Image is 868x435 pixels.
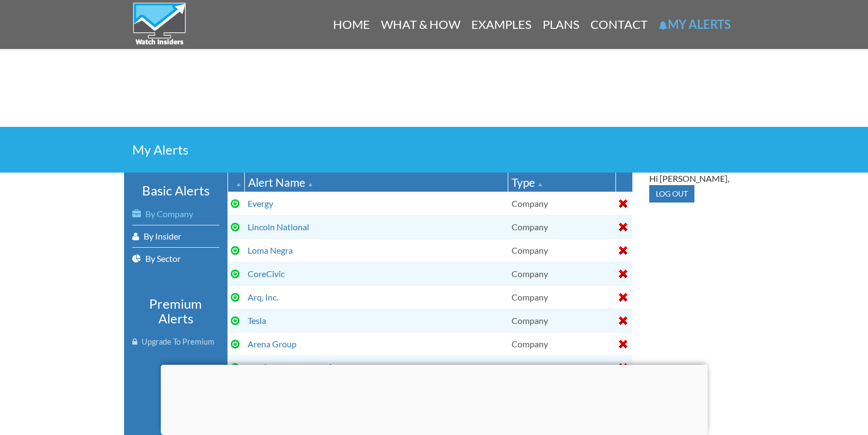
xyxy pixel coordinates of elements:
[132,203,219,225] a: By Company
[248,292,278,302] a: Arq, Inc.
[132,183,219,198] h3: Basic Alerts
[512,174,612,190] div: Type
[132,297,219,326] h3: Premium Alerts
[248,222,309,232] a: Lincoln National
[248,362,332,372] a: Fair [PERSON_NAME]
[248,339,297,349] a: Arena Group
[248,268,285,279] a: CoreCivic
[508,285,615,309] td: Company
[248,198,273,209] a: Evergy
[508,262,615,285] td: Company
[615,173,632,192] th: : No sort applied, activate to apply an ascending sort
[248,245,293,255] a: Loma Negra
[508,192,615,215] td: Company
[248,174,505,190] div: Alert Name
[508,238,615,262] td: Company
[508,356,615,379] td: Company
[132,331,219,353] a: Upgrade To Premium
[227,173,244,192] th: : Ascending sort applied, activate to apply a descending sort
[244,173,508,192] th: Alert Name: Ascending sort applied, activate to apply a descending sort
[508,332,615,356] td: Company
[508,309,615,332] td: Company
[132,225,219,247] a: By Insider
[508,173,615,192] th: Type: Ascending sort applied, activate to apply a descending sort
[508,215,615,238] td: Company
[161,365,707,432] iframe: Advertisement
[649,185,694,203] input: Log out
[132,143,736,156] h2: My Alerts
[649,173,736,185] div: Hi [PERSON_NAME],
[248,315,266,326] a: Tesla
[132,248,219,269] a: By Sector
